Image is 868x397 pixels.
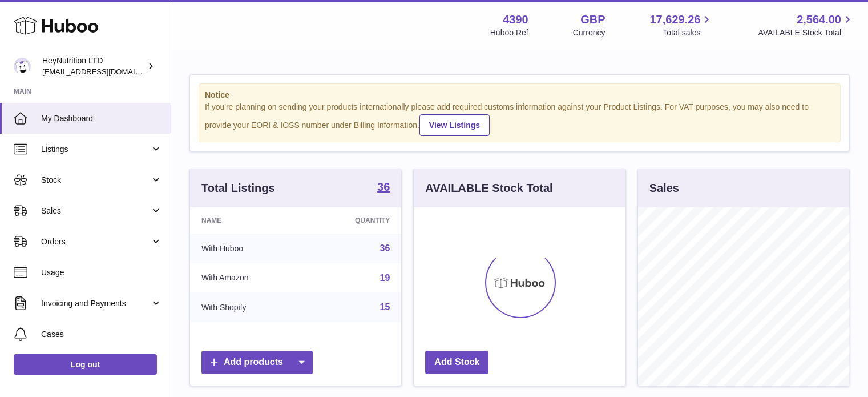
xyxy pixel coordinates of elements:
h3: AVAILABLE Stock Total [425,181,552,196]
span: Invoicing and Payments [41,298,150,309]
div: Huboo Ref [490,27,528,38]
h3: Total Listings [201,181,275,196]
span: My Dashboard [41,113,162,124]
span: AVAILABLE Stock Total [758,27,854,38]
span: [EMAIL_ADDRESS][DOMAIN_NAME] [42,67,168,76]
th: Name [190,207,306,234]
img: info@heynutrition.com [14,58,31,75]
strong: 4390 [503,12,528,27]
a: 15 [380,302,390,312]
a: 36 [377,181,390,195]
span: Total sales [663,27,713,38]
a: 17,629.26 Total sales [649,12,713,38]
strong: Notice [205,90,834,101]
strong: GBP [580,12,605,27]
a: Log out [14,354,157,375]
a: 2,564.00 AVAILABLE Stock Total [758,12,854,38]
a: 36 [380,243,390,253]
div: Currency [573,27,605,38]
a: Add products [201,351,313,374]
h3: Sales [649,181,679,196]
div: HeyNutrition LTD [42,55,145,77]
span: Orders [41,236,150,247]
td: With Huboo [190,234,306,263]
span: Listings [41,144,150,155]
strong: 36 [377,181,390,193]
span: 17,629.26 [649,12,700,27]
span: 2,564.00 [797,12,841,27]
span: Stock [41,175,150,186]
span: Cases [41,329,162,340]
th: Quantity [306,207,402,234]
span: Sales [41,206,150,216]
div: If you're planning on sending your products internationally please add required customs informati... [205,102,834,136]
a: Add Stock [425,351,488,374]
a: 19 [380,273,390,283]
td: With Shopify [190,292,306,322]
span: Usage [41,267,162,278]
td: With Amazon [190,263,306,293]
a: View Listings [419,114,490,136]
